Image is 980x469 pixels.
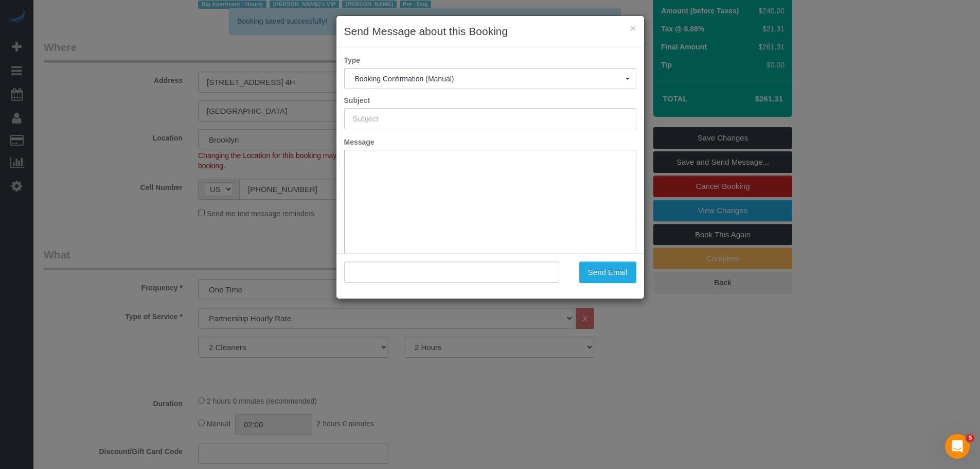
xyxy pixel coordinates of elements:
[336,137,644,147] label: Message
[355,75,626,83] span: Booking Confirmation (Manual)
[579,262,636,283] button: Send Email
[344,108,636,129] input: Subject
[336,95,644,106] label: Subject
[344,24,636,39] h3: Send Message about this Booking
[345,150,636,311] iframe: Rich Text Editor, editor1
[945,434,970,459] iframe: Intercom live chat
[966,434,974,442] span: 5
[630,23,636,33] button: ×
[336,55,644,65] label: Type
[344,68,636,89] button: Booking Confirmation (Manual)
